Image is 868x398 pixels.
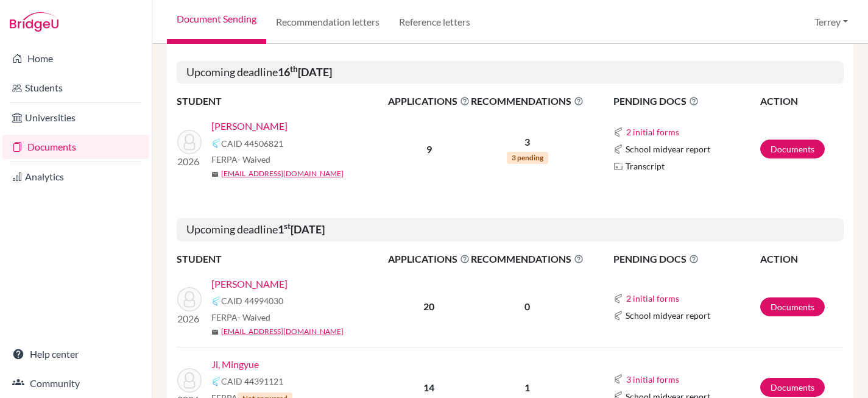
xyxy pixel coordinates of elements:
[626,372,680,386] button: 3 initial forms
[471,252,584,266] span: RECOMMENDATIONS
[471,135,584,149] p: 3
[613,127,623,137] img: Common App logo
[471,299,584,314] p: 0
[177,251,387,267] th: STUDENT
[423,382,434,393] b: 14
[211,296,221,306] img: Common App logo
[613,144,623,154] img: Common App logo
[290,64,298,74] sup: th
[278,65,332,79] b: 16 [DATE]
[211,171,219,178] span: mail
[760,297,825,316] a: Documents
[211,377,221,386] img: Common App logo
[10,12,58,32] img: Bridge-U
[211,357,259,372] a: Ji, Mingyue
[613,162,623,171] img: Parchments logo
[211,138,221,148] img: Common App logo
[2,342,149,366] a: Help center
[177,368,202,393] img: Ji, Mingyue
[626,143,710,155] span: School midyear report
[211,329,219,336] span: mail
[284,221,291,231] sup: st
[2,371,149,396] a: Community
[221,326,344,337] a: [EMAIL_ADDRESS][DOMAIN_NAME]
[613,252,759,266] span: PENDING DOCS
[423,300,434,312] b: 20
[211,153,270,166] span: FERPA
[2,135,149,159] a: Documents
[211,119,288,133] a: [PERSON_NAME]
[388,252,470,266] span: APPLICATIONS
[760,93,844,109] th: ACTION
[760,378,825,397] a: Documents
[177,287,202,311] img: Baird, Fiona
[221,168,344,179] a: [EMAIL_ADDRESS][DOMAIN_NAME]
[626,309,710,322] span: School midyear report
[626,160,665,172] span: Transcript
[2,46,149,71] a: Home
[177,154,202,169] p: 2026
[177,218,844,241] h5: Upcoming deadline
[211,311,270,324] span: FERPA
[613,94,759,108] span: PENDING DOCS
[760,140,825,158] a: Documents
[626,125,680,139] button: 2 initial forms
[471,94,584,108] span: RECOMMENDATIONS
[177,61,844,84] h5: Upcoming deadline
[613,294,623,304] img: Common App logo
[388,94,470,108] span: APPLICATIONS
[238,312,270,322] span: - Waived
[613,311,623,321] img: Common App logo
[2,76,149,100] a: Students
[177,311,202,326] p: 2026
[2,105,149,130] a: Universities
[2,165,149,189] a: Analytics
[177,93,387,109] th: STUDENT
[507,152,548,164] span: 3 pending
[760,251,844,267] th: ACTION
[426,143,432,155] b: 9
[626,291,680,305] button: 2 initial forms
[221,137,283,150] span: CAID 44506821
[613,374,623,384] img: Common App logo
[211,277,288,291] a: [PERSON_NAME]
[238,154,270,165] span: - Waived
[221,294,283,307] span: CAID 44994030
[177,130,202,154] img: Ling, Zishan
[221,375,283,388] span: CAID 44391121
[471,380,584,395] p: 1
[278,222,325,236] b: 1 [DATE]
[809,10,853,34] button: Terrey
